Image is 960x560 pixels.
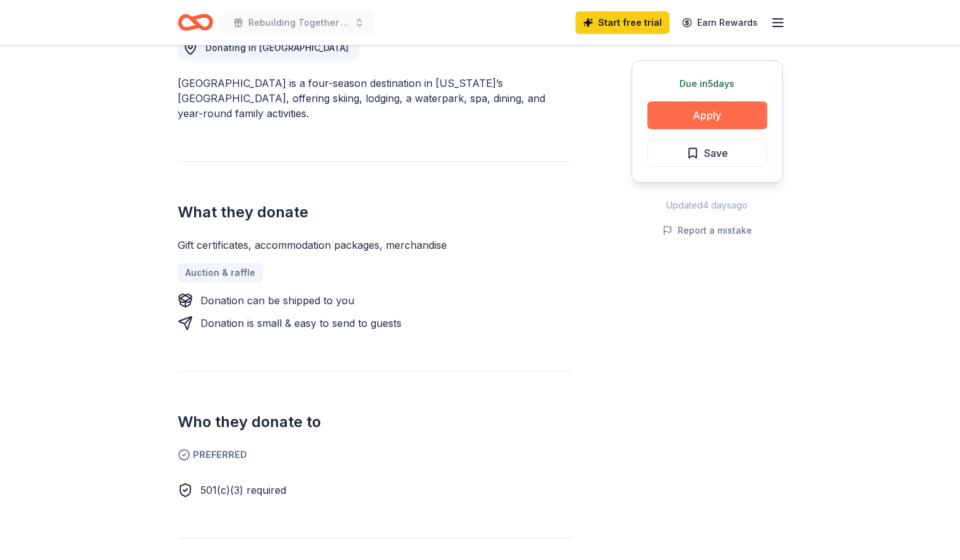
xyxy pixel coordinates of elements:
a: Home [178,8,213,37]
h2: What they donate [178,202,571,222]
a: Auction & raffle [178,263,263,283]
span: Donating in [GEOGRAPHIC_DATA] [205,42,349,53]
button: Report a mistake [662,223,752,238]
div: Donation is small & easy to send to guests [200,316,402,331]
span: Preferred [178,447,571,462]
div: Due in 5 days [647,76,767,91]
div: [GEOGRAPHIC_DATA] is a four-season destination in [US_STATE]’s [GEOGRAPHIC_DATA], offering skiing... [178,76,571,121]
div: Donation can be shipped to you [200,293,354,308]
span: Save [704,145,728,161]
div: Updated 4 days ago [632,198,783,213]
a: Earn Rewards [674,11,765,34]
button: Apply [647,101,767,129]
a: Start free trial [575,11,669,34]
span: 501(c)(3) required [200,484,286,496]
h2: Who they donate to [178,412,571,432]
div: Gift certificates, accommodation packages, merchandise [178,237,571,253]
button: Save [647,139,767,167]
span: Rebuilding Together [PERSON_NAME] Valley's Golf Fundraiser [248,15,349,30]
button: Rebuilding Together [PERSON_NAME] Valley's Golf Fundraiser [223,10,374,35]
